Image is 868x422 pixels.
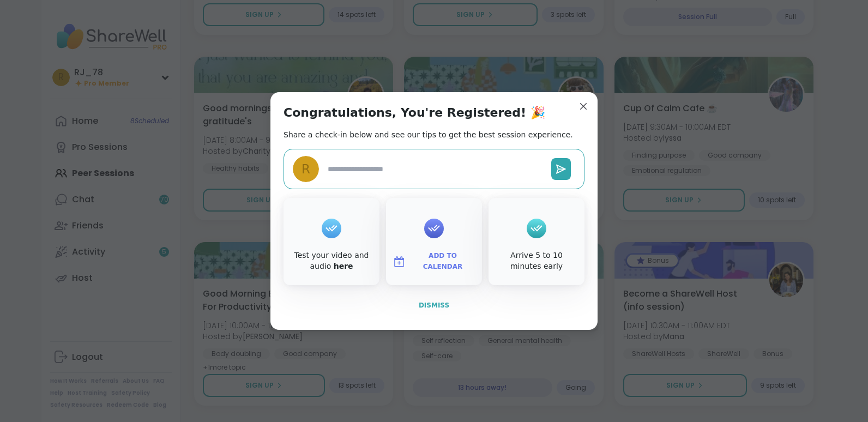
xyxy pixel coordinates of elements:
[410,251,475,272] span: Add to Calendar
[284,105,545,120] h1: Congratulations, You're Registered! 🎉
[302,160,310,179] span: R
[286,250,377,272] div: Test your video and audio
[419,302,449,309] span: Dismiss
[388,250,480,273] button: Add to Calendar
[491,250,582,272] div: Arrive 5 to 10 minutes early
[393,255,406,268] img: ShareWell Logomark
[284,129,573,140] h2: Share a check-in below and see our tips to get the best session experience.
[334,262,353,270] a: here
[284,294,584,317] button: Dismiss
